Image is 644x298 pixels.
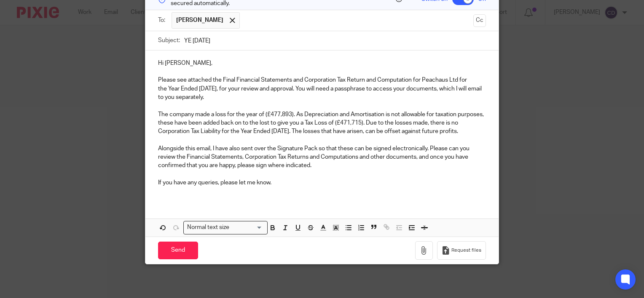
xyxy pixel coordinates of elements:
input: Send [158,242,198,260]
span: Normal text size [185,223,231,232]
p: Hi [PERSON_NAME], [158,59,486,67]
p: The company made a loss for the year of (£477,893). As Depreciation and Amortisation is not allow... [158,110,486,136]
button: Cc [473,14,486,27]
label: To: [158,16,167,24]
p: Alongside this email, I have also sent over the Signature Pack so that these can be signed electr... [158,144,486,170]
span: [PERSON_NAME] [176,16,223,24]
label: Subject: [158,36,180,45]
input: Search for option [232,223,263,232]
div: Search for option [183,221,268,234]
p: If you have any queries, please let me know. [158,178,486,187]
button: Request files [437,241,486,260]
p: Please see attached the Final Financial Statements and Corporation Tax Return and Computation for... [158,76,486,101]
span: Request files [451,247,481,254]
